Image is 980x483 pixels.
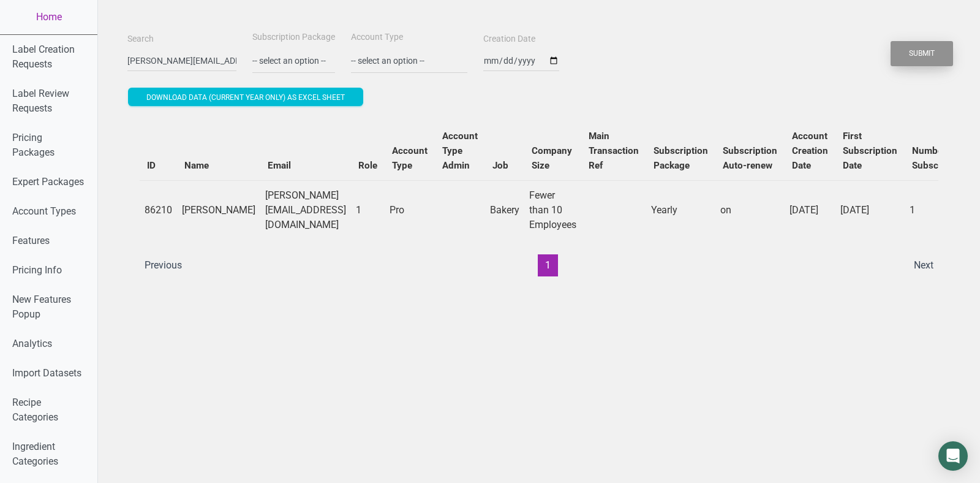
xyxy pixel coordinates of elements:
[128,88,363,106] button: Download data (current year only) as excel sheet
[351,31,403,44] label: Account Type
[351,180,385,240] td: 1
[524,180,581,240] td: Fewer than 10 Employees
[792,131,828,171] b: Account Creation Date
[654,145,708,171] b: Subscription Package
[785,180,835,240] td: [DATE]
[146,93,345,102] span: Download data (current year only) as excel sheet
[912,145,971,171] b: Number of Subscriptions
[891,41,953,66] button: Submit
[147,160,156,171] b: ID
[177,180,260,240] td: [PERSON_NAME]
[358,160,377,171] b: Role
[392,145,428,171] b: Account Type
[492,160,508,171] b: Job
[252,31,335,44] label: Subscription Package
[646,180,715,240] td: Yearly
[835,180,905,240] td: [DATE]
[442,131,478,171] b: Account Type Admin
[140,254,938,276] div: Page navigation example
[127,109,951,289] div: Users
[905,180,979,240] td: 1
[385,180,435,240] td: Pro
[127,33,154,45] label: Search
[268,160,291,171] b: Email
[538,254,558,276] button: 1
[140,180,177,240] td: 86210
[938,441,968,471] div: Open Intercom Messenger
[485,180,524,240] td: Bakery
[589,131,639,171] b: Main Transaction Ref
[260,180,351,240] td: [PERSON_NAME][EMAIL_ADDRESS][DOMAIN_NAME]
[723,145,777,171] b: Subscription Auto-renew
[843,131,897,171] b: First Subscription Date
[483,33,535,45] label: Creation Date
[184,160,209,171] b: Name
[715,180,785,240] td: on
[532,145,572,171] b: Company Size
